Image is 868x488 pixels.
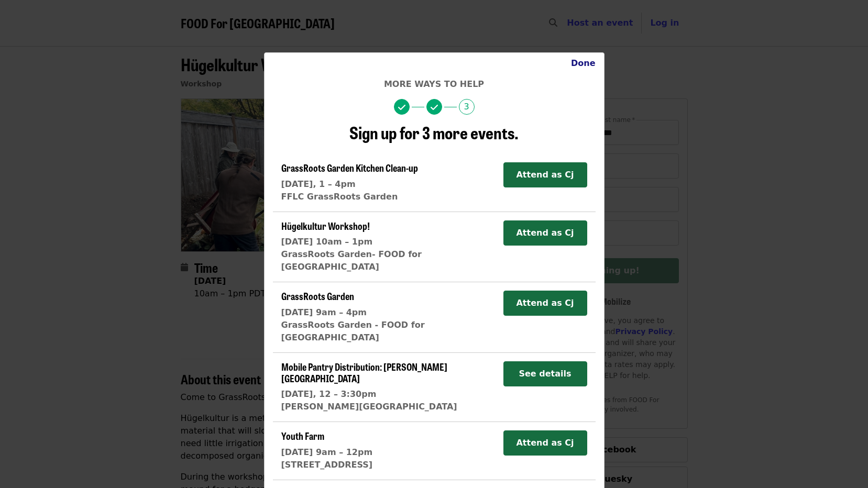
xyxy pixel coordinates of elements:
span: 3 [459,99,475,115]
a: Hügelkultur Workshop![DATE] 10am – 1pmGrassRoots Garden- FOOD for [GEOGRAPHIC_DATA] [281,220,495,274]
a: GrassRoots Garden[DATE] 9am – 4pmGrassRoots Garden - FOOD for [GEOGRAPHIC_DATA] [281,291,495,344]
div: [PERSON_NAME][GEOGRAPHIC_DATA] [281,401,495,413]
div: [DATE] 10am – 1pm [281,236,495,248]
span: More ways to help [384,79,484,89]
div: [DATE], 1 – 4pm [281,178,418,191]
span: Hügelkultur Workshop! [281,219,370,232]
div: GrassRoots Garden- FOOD for [GEOGRAPHIC_DATA] [281,248,495,273]
a: Youth Farm[DATE] 9am – 12pm[STREET_ADDRESS] [281,430,373,471]
button: Attend as Cj [503,220,587,246]
button: Attend as Cj [503,162,587,187]
a: GrassRoots Garden Kitchen Clean-up[DATE], 1 – 4pmFFLC GrassRoots Garden [281,162,418,203]
button: See details [503,361,587,386]
div: [DATE], 12 – 3:30pm [281,388,495,401]
div: FFLC GrassRoots Garden [281,191,418,203]
div: GrassRoots Garden - FOOD for [GEOGRAPHIC_DATA] [281,319,495,344]
span: Youth Farm [281,429,324,442]
button: Close [563,53,604,74]
i: check icon [431,103,438,113]
span: Mobile Pantry Distribution: [PERSON_NAME][GEOGRAPHIC_DATA] [281,360,447,385]
a: See details [503,369,587,379]
div: [DATE] 9am – 12pm [281,446,373,459]
i: check icon [398,103,405,113]
button: Attend as Cj [503,291,587,316]
span: GrassRoots Garden [281,289,354,303]
a: Mobile Pantry Distribution: [PERSON_NAME][GEOGRAPHIC_DATA][DATE], 12 – 3:30pm[PERSON_NAME][GEOGRA... [281,361,495,413]
button: Attend as Cj [503,430,587,456]
div: [STREET_ADDRESS] [281,459,373,471]
span: Sign up for 3 more events. [349,120,519,145]
span: GrassRoots Garden Kitchen Clean-up [281,161,418,174]
div: [DATE] 9am – 4pm [281,306,495,319]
